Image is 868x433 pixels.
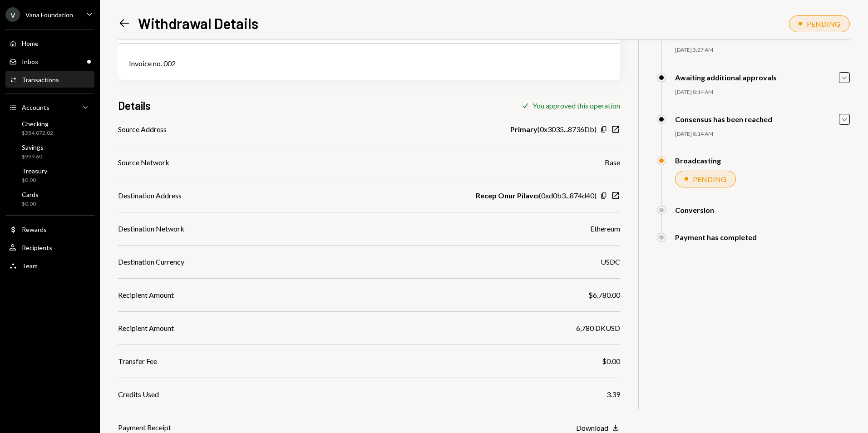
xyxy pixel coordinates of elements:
[601,256,620,267] div: USDC
[476,190,539,201] b: Recep Onur Pilavcı
[5,53,94,69] a: Inbox
[118,190,182,201] div: Destination Address
[533,101,620,110] div: You approved this operation
[22,58,38,65] div: Inbox
[5,71,94,88] a: Transactions
[118,389,159,400] div: Credits Used
[576,323,620,334] div: 6,780 DKUSD
[675,89,850,96] div: [DATE] 8:14 AM
[118,323,174,334] div: Recipient Amount
[22,76,59,84] div: Transactions
[675,156,721,165] div: Broadcasting
[5,239,94,256] a: Recipients
[22,153,44,161] div: $999.60
[118,124,167,135] div: Source Address
[5,188,94,210] a: Cards$0.00
[22,39,39,47] div: Home
[576,423,608,432] div: Download
[22,103,49,111] div: Accounts
[22,226,47,233] div: Rewards
[607,389,620,400] div: 3.39
[118,98,151,113] h3: Details
[22,129,53,137] div: $354,072.02
[590,223,620,234] div: Ethereum
[22,167,47,175] div: Treasury
[22,262,38,270] div: Team
[25,11,73,19] div: Vana Foundation
[22,244,52,251] div: Recipients
[675,206,714,214] div: Conversion
[605,157,620,168] div: Base
[675,73,777,82] div: Awaiting additional approvals
[22,191,39,198] div: Cards
[5,35,94,51] a: Home
[693,175,726,183] div: PENDING
[118,256,184,267] div: Destination Currency
[22,143,44,151] div: Savings
[5,164,94,186] a: Treasury$0.00
[5,221,94,237] a: Rewards
[5,7,20,22] div: V
[510,124,538,135] b: Primary
[118,223,184,234] div: Destination Network
[118,422,171,433] div: Payment Receipt
[510,124,597,135] div: ( 0x3035...8736Db )
[476,190,597,201] div: ( 0xd0b3...874d40 )
[22,177,47,184] div: $0.00
[675,46,850,54] div: [DATE] 3:27 AM
[675,233,757,241] div: Payment has completed
[5,99,94,115] a: Accounts
[22,200,39,208] div: $0.00
[576,423,620,433] button: Download
[118,356,157,367] div: Transfer Fee
[675,115,772,123] div: Consensus has been reached
[22,120,53,128] div: Checking
[118,157,169,168] div: Source Network
[138,14,258,32] h1: Withdrawal Details
[588,290,620,300] div: $6,780.00
[5,117,94,139] a: Checking$354,072.02
[5,257,94,274] a: Team
[807,20,840,28] div: PENDING
[129,58,609,69] div: Invoice no. 002
[5,141,94,162] a: Savings$999.60
[602,356,620,367] div: $0.00
[118,290,174,300] div: Recipient Amount
[675,130,850,138] div: [DATE] 8:14 AM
